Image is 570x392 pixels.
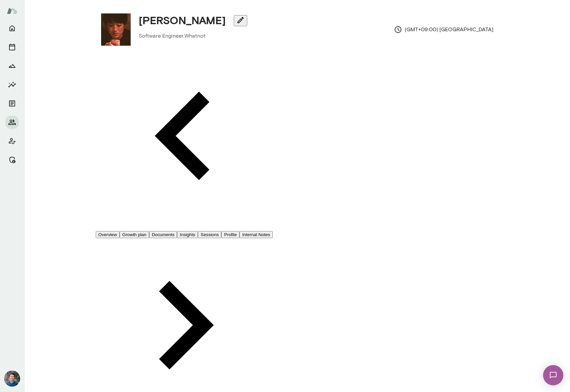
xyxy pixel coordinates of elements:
button: Insights [5,78,19,91]
button: Profile [221,231,239,238]
button: Documents [149,231,177,238]
button: Overview [96,231,120,238]
button: Growth plan [120,231,149,238]
button: Sessions [198,231,221,238]
button: Growth Plan [5,59,19,73]
button: Members [5,116,19,129]
h4: [PERSON_NAME] [139,14,226,27]
button: Manage [5,153,19,167]
button: Home [5,21,19,35]
button: Documents [5,97,19,110]
img: Koichiro Narita [101,13,131,46]
button: Internal Notes [239,231,273,238]
img: Mento [7,4,17,17]
button: Insights [177,231,198,238]
p: (GMT+09:00) [GEOGRAPHIC_DATA] [394,26,493,34]
img: Alex Yu [4,371,20,387]
p: Software Engineer, Whatnot [139,32,242,40]
button: Sessions [5,40,19,54]
button: Client app [5,134,19,148]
